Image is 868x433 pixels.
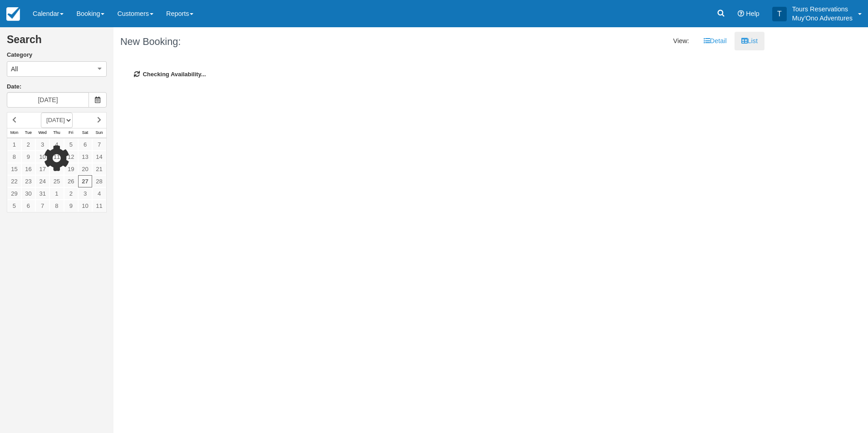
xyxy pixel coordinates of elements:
span: Help [746,10,759,17]
button: All [7,61,107,77]
img: checkfront-main-nav-mini-logo.png [6,7,20,21]
h2: Search [7,34,107,51]
li: View: [666,32,696,50]
span: All [11,64,18,74]
a: List [735,32,764,50]
div: Checking Availability... [120,57,758,93]
label: Date: [7,83,107,91]
p: Muy'Ono Adventures [792,14,853,23]
div: T [772,7,787,21]
h1: New Booking: [120,36,432,47]
a: 27 [78,175,92,187]
a: Detail [697,32,734,50]
i: Help [738,10,744,17]
label: Category [7,51,107,59]
p: Tours Reservations [792,5,853,14]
